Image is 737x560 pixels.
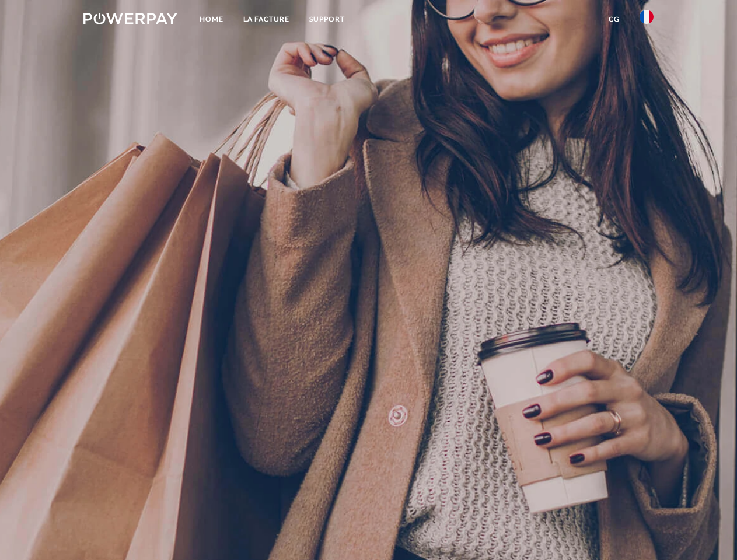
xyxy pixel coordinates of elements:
[599,9,630,30] a: CG
[233,9,299,30] a: LA FACTURE
[190,9,233,30] a: Home
[83,13,177,24] img: logo-powerpay-white.svg
[640,10,654,24] img: fr
[299,9,355,30] a: Support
